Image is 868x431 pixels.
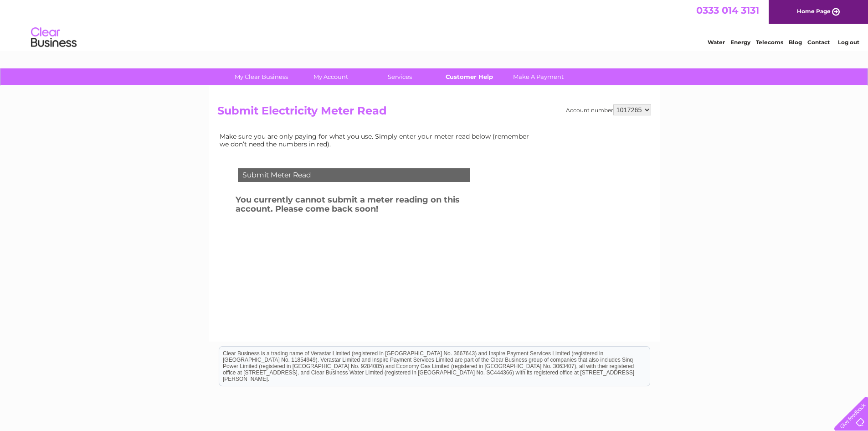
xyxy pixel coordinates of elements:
[807,39,830,46] a: Contact
[219,5,650,44] div: Clear Business is a trading name of Verastar Limited (registered in [GEOGRAPHIC_DATA] No. 3667643...
[238,168,470,182] div: Submit Meter Read
[217,130,536,150] td: Make sure you are only paying for what you use. Simply enter your meter read below (remember we d...
[756,39,783,46] a: Telecoms
[31,24,77,52] img: logo.png
[431,68,507,85] a: Customer Help
[566,104,651,115] div: Account number
[789,39,802,46] a: Blog
[730,39,750,46] a: Energy
[293,68,368,85] a: My Account
[838,39,859,46] a: Log out
[224,68,299,85] a: My Clear Business
[217,104,651,122] h2: Submit Electricity Meter Read
[362,68,437,85] a: Services
[501,68,576,85] a: Make A Payment
[708,39,725,46] a: Water
[696,5,759,16] a: 0333 014 3131
[236,193,494,218] h3: You currently cannot submit a meter reading on this account. Please come back soon!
